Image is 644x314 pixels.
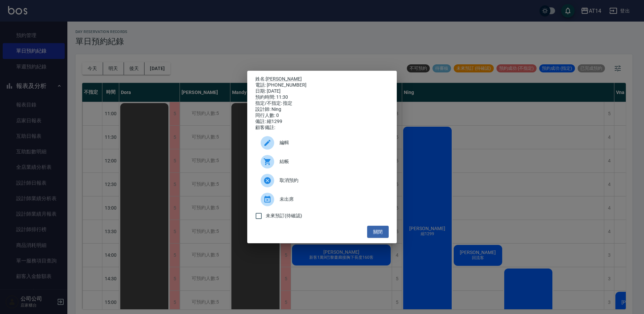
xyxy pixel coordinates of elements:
[255,125,389,131] div: 顧客備註:
[255,171,389,190] div: 取消預約
[255,133,389,152] div: 編輯
[255,94,389,100] div: 預約時間: 11:30
[255,152,389,171] a: 結帳
[255,106,389,113] div: 設計師: Ning
[280,158,383,165] span: 結帳
[255,119,389,125] div: 備註: 縮1299
[280,139,383,146] span: 編輯
[266,76,302,82] a: [PERSON_NAME]
[255,88,389,94] div: 日期: [DATE]
[255,113,389,119] div: 同行人數: 0
[255,190,389,209] div: 未出席
[266,212,302,219] span: 未來預訂(待確認)
[280,177,383,184] span: 取消預約
[255,76,389,82] p: 姓名:
[255,82,389,88] div: 電話: [PHONE_NUMBER]
[367,226,389,238] button: 關閉
[255,100,389,106] div: 指定/不指定: 指定
[280,196,383,203] span: 未出席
